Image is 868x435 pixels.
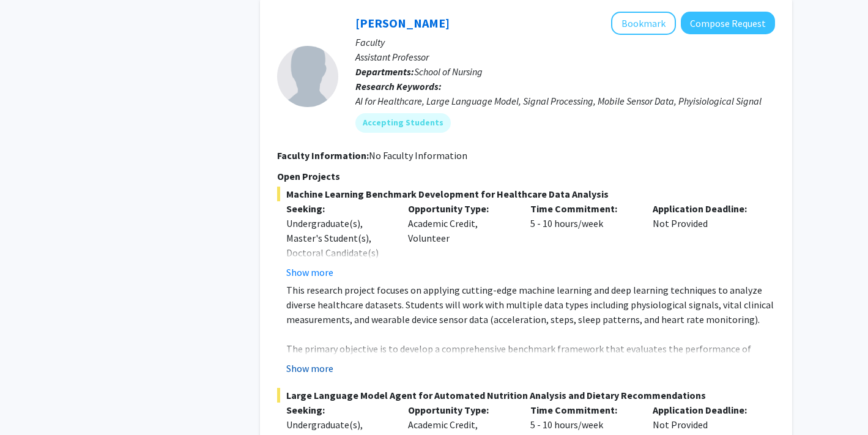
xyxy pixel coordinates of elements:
span: No Faculty Information [369,149,467,162]
div: Not Provided [644,201,766,280]
mat-chip: Accepting Students [355,113,451,133]
b: Faculty Information: [277,149,369,162]
p: This research project focuses on applying cutting-edge machine learning and deep learning techniq... [286,283,775,327]
button: Compose Request to Runze Yan [681,12,775,34]
button: Add Runze Yan to Bookmarks [611,12,676,35]
p: Faculty [355,35,775,50]
button: Show more [286,265,333,280]
p: Time Commitment: [530,201,634,216]
div: AI for Healthcare, Large Language Model, Signal Processing, Mobile Sensor Data, Phyisiological Si... [355,94,775,108]
p: Assistant Professor [355,50,775,64]
p: Opportunity Type: [408,201,512,216]
div: Academic Credit, Volunteer [399,201,521,280]
div: 5 - 10 hours/week [521,201,644,280]
button: Show more [286,361,333,376]
p: Application Deadline: [653,403,757,417]
p: Seeking: [286,201,390,216]
p: The primary objective is to develop a comprehensive benchmark framework that evaluates the perfor... [286,341,775,400]
b: Research Keywords: [355,80,442,92]
div: Undergraduate(s), Master's Student(s), Doctoral Candidate(s) (PhD, MD, DMD, PharmD, etc.) [286,216,390,289]
a: [PERSON_NAME] [355,15,450,31]
span: Machine Learning Benchmark Development for Healthcare Data Analysis [277,187,775,201]
p: Application Deadline: [653,201,757,216]
p: Seeking: [286,403,390,417]
iframe: Chat [9,380,52,426]
p: Time Commitment: [530,403,634,417]
p: Open Projects [277,169,775,184]
b: Departments: [355,65,414,78]
span: Large Language Model Agent for Automated Nutrition Analysis and Dietary Recommendations [277,388,775,403]
span: School of Nursing [414,65,483,78]
p: Opportunity Type: [408,403,512,417]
